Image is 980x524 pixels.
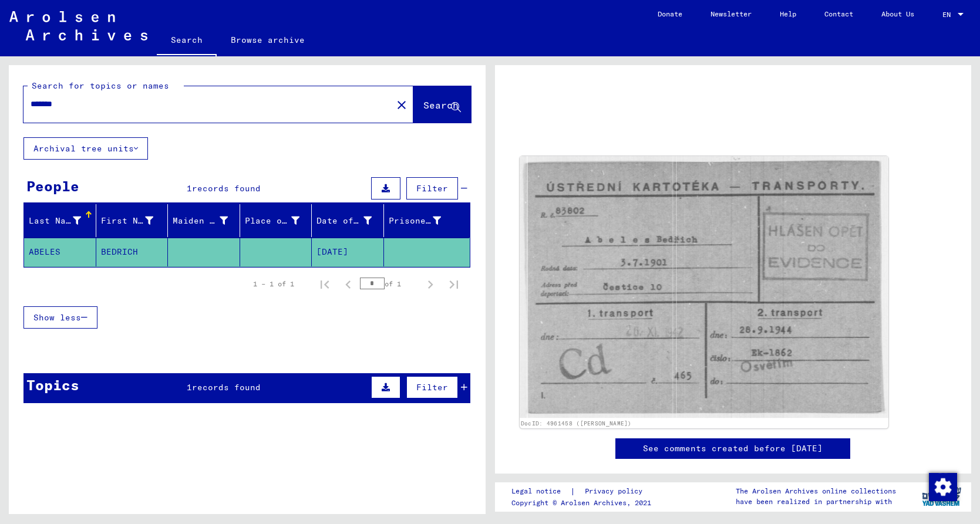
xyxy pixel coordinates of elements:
[520,420,631,427] a: DocID: 4961458 ([PERSON_NAME])
[192,382,261,393] span: records found
[24,238,96,266] mat-cell: ABELES
[217,26,319,54] a: Browse archive
[416,382,448,393] span: Filter
[316,211,386,230] div: Date of Birth
[96,238,169,266] mat-cell: BEDRICH
[192,183,261,194] span: records found
[929,473,957,501] img: Change consent
[511,485,570,498] a: Legal notice
[96,204,169,237] mat-header-cell: First Name
[406,376,458,398] button: Filter
[240,204,312,237] mat-header-cell: Place of Birth
[575,485,656,498] a: Privacy policy
[390,93,413,116] button: Clear
[360,278,419,289] div: of 1
[101,215,153,227] div: First Name
[395,98,409,112] mat-icon: close
[187,382,192,393] span: 1
[942,11,955,19] span: EN
[419,272,442,296] button: Next page
[32,80,169,91] mat-label: Search for topics or names
[511,485,656,498] div: |
[406,177,458,200] button: Filter
[29,211,96,230] div: Last Name
[384,204,470,237] mat-header-cell: Prisoner #
[187,183,192,194] span: 1
[9,11,147,40] img: Arolsen_neg.svg
[316,215,372,227] div: Date of Birth
[920,482,964,511] img: yv_logo.png
[736,486,896,496] p: The Arolsen Archives online collections
[168,204,240,237] mat-header-cell: Maiden Name
[253,279,294,289] div: 1 – 1 of 1
[26,175,79,197] div: People
[173,211,243,230] div: Maiden Name
[23,137,148,160] button: Archival tree units
[413,86,471,123] button: Search
[26,374,79,395] div: Topics
[33,312,81,323] span: Show less
[520,156,888,418] img: 001.jpg
[157,26,217,56] a: Search
[423,99,459,111] span: Search
[29,215,81,227] div: Last Name
[416,183,448,194] span: Filter
[23,306,97,329] button: Show less
[312,204,384,237] mat-header-cell: Date of Birth
[24,204,96,237] mat-header-cell: Last Name
[389,211,456,230] div: Prisoner #
[389,215,441,227] div: Prisoner #
[313,272,336,296] button: First page
[511,498,656,508] p: Copyright © Arolsen Archives, 2021
[173,215,228,227] div: Maiden Name
[101,211,168,230] div: First Name
[643,442,823,455] a: See comments created before [DATE]
[442,272,466,296] button: Last page
[245,211,315,230] div: Place of Birth
[312,238,384,266] mat-cell: [DATE]
[245,215,300,227] div: Place of Birth
[336,272,360,296] button: Previous page
[736,496,896,507] p: have been realized in partnership with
